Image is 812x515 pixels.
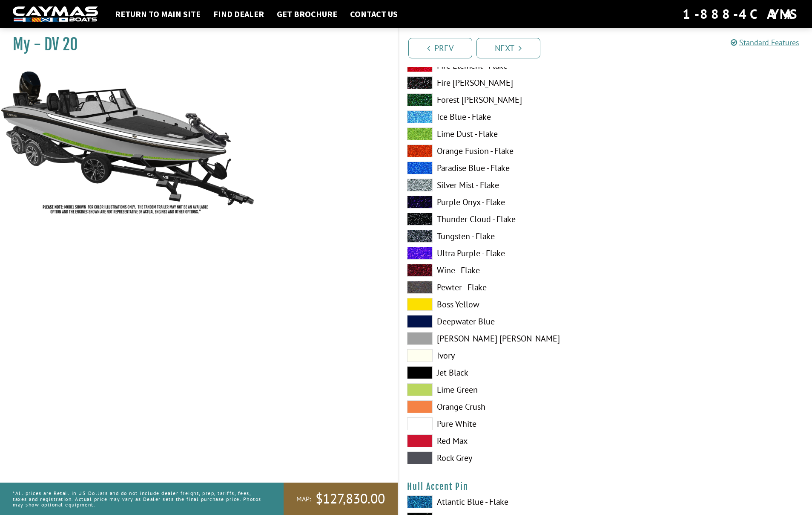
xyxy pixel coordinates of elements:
label: Silver Mist - Flake [407,179,597,191]
a: Standard Features [731,38,799,47]
label: Jet Black [407,366,597,379]
a: Contact Us [346,9,402,20]
label: Pure White [407,417,597,430]
label: Red Max [407,434,597,447]
a: Get Brochure [273,9,341,20]
a: MAP:$127,830.00 [284,483,398,515]
a: Prev [408,38,472,58]
label: Paradise Blue - Flake [407,162,597,174]
a: Next [476,38,540,58]
label: Ultra Purple - Flake [407,247,597,260]
label: Atlantic Blue - Flake [407,495,597,508]
a: Find Dealer [209,9,268,20]
label: Rock Grey [407,451,597,464]
label: Purple Onyx - Flake [407,196,597,208]
span: MAP: [296,495,311,503]
label: Ice Blue - Flake [407,110,597,123]
label: Orange Fusion - Flake [407,145,597,157]
label: Tungsten - Flake [407,230,597,243]
label: Boss Yellow [407,298,597,311]
label: Wine - Flake [407,264,597,277]
a: Return to main site [111,9,205,20]
label: Forest [PERSON_NAME] [407,93,597,106]
label: Orange Crush [407,400,597,413]
label: Thunder Cloud - Flake [407,213,597,226]
label: Pewter - Flake [407,281,597,294]
h1: My - DV 20 [13,35,376,54]
span: $127,830.00 [316,490,385,508]
label: Lime Dust - Flake [407,127,597,140]
h4: Hull Accent Pin [407,481,804,492]
p: *All prices are Retail in US Dollars and do not include dealer freight, prep, tariffs, fees, taxe... [13,486,264,512]
label: Fire [PERSON_NAME] [407,76,597,89]
div: 1-888-4CAYMAS [683,5,799,23]
label: Ivory [407,349,597,362]
label: Deepwater Blue [407,315,597,328]
img: white-logo-c9c8dbefe5ff5ceceb0f0178aa75bf4bb51f6bca0971e226c86eb53dfe498488.png [13,6,98,22]
label: Lime Green [407,383,597,396]
label: [PERSON_NAME] [PERSON_NAME] [407,332,597,345]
